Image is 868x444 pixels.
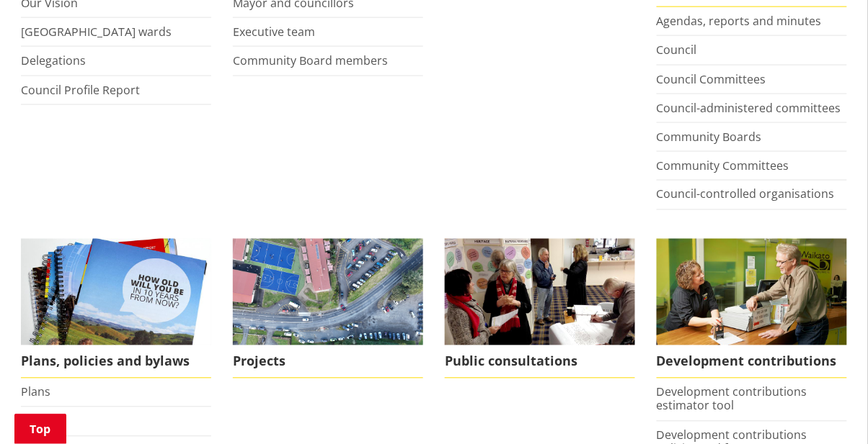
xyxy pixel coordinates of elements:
[21,53,86,68] a: Delegations
[14,414,66,444] a: Top
[657,345,847,379] span: Development contributions
[21,239,211,346] img: Long Term Plan
[657,71,766,87] a: Council Committees
[21,345,211,379] span: Plans, policies and bylaws
[657,13,822,29] a: Agendas, reports and minutes
[657,100,841,116] a: Council-administered committees
[445,239,635,346] img: public-consultations
[657,239,847,379] a: FInd out more about fees and fines here Development contributions
[233,53,388,68] a: Community Board members
[21,384,50,400] a: Plans
[233,24,315,40] a: Executive team
[802,384,854,435] iframe: Messenger Launcher
[657,129,762,145] a: Community Boards
[21,239,211,379] a: We produce a number of plans, policies and bylaws including the Long Term Plan Plans, policies an...
[21,82,140,98] a: Council Profile Report
[445,345,635,379] span: Public consultations
[657,186,835,202] a: Council-controlled organisations
[233,239,423,379] a: Projects
[657,384,807,414] a: Development contributions estimator tool
[233,239,423,346] img: DJI_0336
[657,42,697,58] a: Council
[657,239,847,346] img: Fees
[445,239,635,379] a: public-consultations Public consultations
[233,345,423,379] span: Projects
[657,158,789,173] a: Community Committees
[21,24,172,40] a: [GEOGRAPHIC_DATA] wards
